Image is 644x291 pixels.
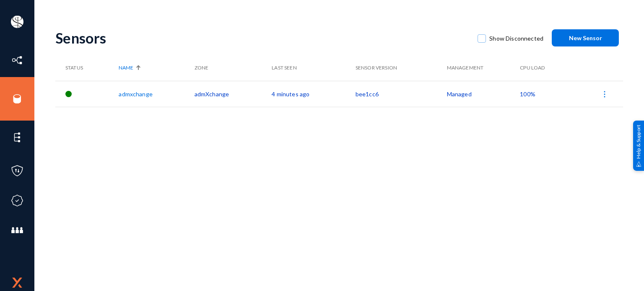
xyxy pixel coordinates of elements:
button: New Sensor [552,29,619,46]
div: Help & Support [633,120,644,170]
img: icon-policies.svg [11,165,23,177]
img: icon-members.svg [11,224,23,237]
div: Sensors [55,29,469,46]
td: bee1cc6 [356,81,447,107]
img: help_support.svg [636,161,641,167]
img: ACg8ocIa8OWj5FIzaB8MU-JIbNDt0RWcUDl_eQ0ZyYxN7rWYZ1uJfn9p=s96-c [11,15,23,28]
th: CPU Load [520,55,569,81]
th: Management [447,55,520,81]
span: New Sensor [569,34,602,41]
img: icon-elements.svg [11,131,23,144]
div: Name [119,64,190,72]
span: 100% [520,90,535,98]
img: icon-more.svg [600,90,609,98]
td: Managed [447,81,520,107]
th: Status [55,55,119,81]
img: icon-sources.svg [11,93,23,105]
th: Zone [195,55,272,81]
td: 4 minutes ago [272,81,356,107]
span: Name [119,64,133,72]
span: Show Disconnected [489,32,543,45]
td: admXchange [195,81,272,107]
th: Last Seen [272,55,356,81]
img: icon-inventory.svg [11,54,23,67]
img: icon-compliance.svg [11,194,23,207]
a: admxchange [119,90,152,98]
th: Sensor Version [356,55,447,81]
